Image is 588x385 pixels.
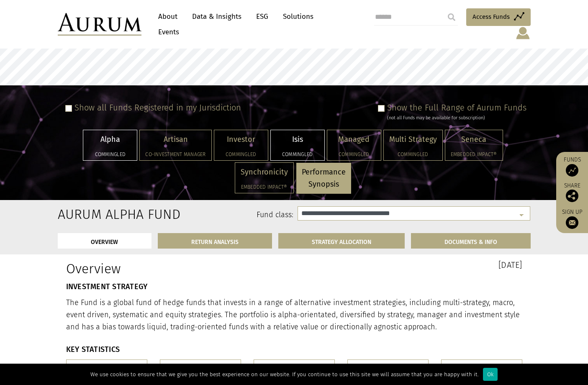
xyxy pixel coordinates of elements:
[220,133,262,146] p: Investor
[74,103,241,113] label: Show all Funds Registered in my Jurisdiction
[89,133,131,146] p: Alpha
[66,297,522,333] p: The Fund is a global fund of hedge funds that invests in a range of alternative investment strate...
[158,233,272,249] a: RETURN ANALYSIS
[58,13,141,36] img: Aurum
[566,216,578,229] img: Sign up to our newsletter
[333,133,375,146] p: Managed
[302,166,346,190] p: Performance Synopsis
[66,282,148,291] strong: INVESTMENT STRATEGY
[145,152,205,157] h5: Co-investment Manager
[252,9,272,24] a: ESG
[139,210,294,221] label: Fund class:
[89,152,131,157] h5: Commingled
[66,345,120,354] strong: KEY STATISTICS
[188,9,246,24] a: Data & Insights
[560,183,584,202] div: Share
[241,185,288,190] h5: Embedded Impact®
[300,261,522,269] h3: [DATE]
[466,8,531,26] a: Access Funds
[279,9,318,24] a: Solutions
[451,133,497,146] p: Seneca
[241,166,288,178] p: Synchronicity
[333,152,375,157] h5: Commingled
[560,156,584,177] a: Funds
[387,103,526,113] label: Show the Full Range of Aurum Funds
[566,164,578,177] img: Access Funds
[389,152,437,157] h5: Commingled
[389,133,437,146] p: Multi Strategy
[387,114,526,122] div: (not all Funds may be available for subscription)
[154,24,179,40] a: Events
[443,9,460,26] input: Submit
[276,133,319,146] p: Isis
[154,9,182,24] a: About
[566,190,578,202] img: Share this post
[483,368,498,381] div: Ok
[451,152,497,157] h5: Embedded Impact®
[276,152,319,157] h5: Commingled
[278,233,405,249] a: STRATEGY ALLOCATION
[66,261,288,277] h1: Overview
[472,12,510,22] span: Access Funds
[560,208,584,229] a: Sign up
[145,133,205,146] p: Artisan
[411,233,531,249] a: DOCUMENTS & INFO
[220,152,262,157] h5: Commingled
[58,206,126,222] h2: Aurum Alpha Fund
[515,26,531,40] img: account-icon.svg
